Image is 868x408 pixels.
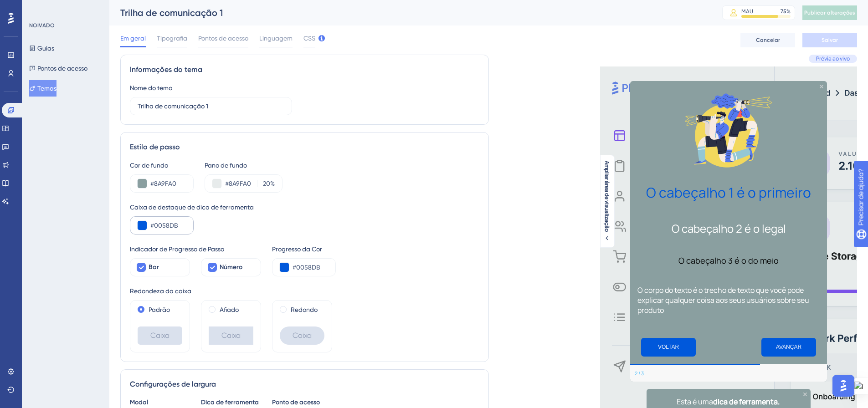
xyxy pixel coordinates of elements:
[259,35,293,42] font: Linguagem
[130,162,168,169] font: Cor de fundo
[130,84,173,92] font: Nome do tema
[130,65,202,74] font: Informações do tema
[637,285,811,315] font: O corpo do texto é o trecho de texto que você pode explicar qualquer coisa aos seus usuários sobr...
[157,35,187,42] font: Tipografia
[198,35,248,42] font: Pontos de acesso
[272,245,322,253] font: Progresso da Cor
[830,372,857,399] iframe: Iniciador do Assistente de IA do UserGuiding
[600,161,614,242] button: Ampliar área de visualização
[635,370,644,377] font: 2 / 3
[761,338,816,357] button: Próximo
[130,204,254,211] font: Caixa de destaque de dica de ferramenta
[260,178,270,189] input: %
[37,85,56,92] font: Temas
[677,397,713,407] font: Esta é uma
[220,263,242,271] font: Número
[37,65,87,72] font: Pontos de acesso
[816,55,850,62] font: Prévia ao vivo
[672,221,786,236] font: O cabeçalho 2 é o legal
[646,183,811,202] font: O cabeçalho 1 é o primeiro
[802,33,857,47] button: Salvar
[37,45,54,52] font: Guias
[130,143,180,151] font: Estilo de passo
[781,8,786,15] font: 75
[678,255,779,266] font: O cabeçalho 3 é o do meio
[802,5,857,20] button: Publicar alterações
[756,37,780,43] font: Cancelar
[713,397,780,407] font: dica de ferramenta.
[130,245,224,253] font: Indicador de Progresso de Passo
[641,338,696,357] button: Anterior
[630,365,827,382] div: Rodapé
[149,263,159,271] font: Bar
[120,35,146,42] font: Em geral
[820,85,823,88] div: Fechar visualização
[272,398,320,406] font: Ponto de acesso
[29,60,87,76] button: Pontos de acesso
[822,37,838,43] font: Salvar
[635,370,644,377] div: Passo 2 de 3
[804,10,855,16] font: Publicar alterações
[270,180,275,187] font: %
[201,398,259,406] font: Dica de ferramenta
[293,331,312,340] font: Caixa
[130,380,216,388] font: Configurações de largura
[150,331,169,340] font: Caixa
[21,4,78,11] font: Precisar de ajuda?
[603,161,611,232] font: Ampliar área de visualização
[130,287,191,295] font: Redondeza da caixa
[740,33,795,47] button: Cancelar
[220,306,239,313] font: Afiado
[786,8,791,15] font: %
[803,393,807,396] div: Fechar visualização
[29,40,54,56] button: Guias
[130,398,148,406] font: Modal
[138,101,284,111] input: Nome do tema
[303,35,315,42] font: CSS
[658,344,679,350] font: VOLTAR
[291,306,318,313] font: Redondo
[221,331,241,340] font: Caixa
[120,7,223,18] font: Trilha de comunicação 1
[29,80,56,97] button: Temas
[29,22,55,29] font: NOIVADO
[149,306,170,313] font: Padrão
[683,85,774,176] img: Mídia Modal
[776,344,801,350] font: AVANÇAR
[741,8,753,15] font: MAU
[205,162,247,169] font: Pano de fundo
